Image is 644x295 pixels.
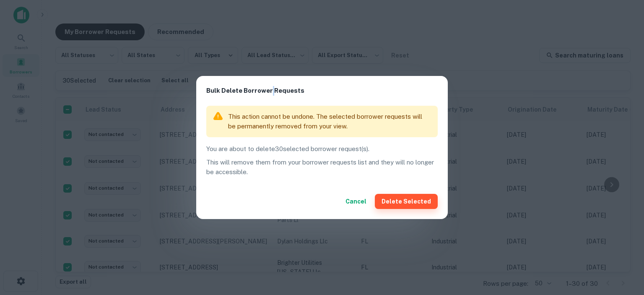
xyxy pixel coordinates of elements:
[602,228,644,268] iframe: Chat Widget
[375,194,438,209] button: Delete Selected
[206,157,438,177] p: This will remove them from your borrower requests list and they will no longer be accessible.
[196,76,448,106] h2: Bulk Delete Borrower Requests
[228,108,431,135] div: This action cannot be undone. The selected borrower requests will be permanently removed from you...
[206,144,438,154] p: You are about to delete 30 selected borrower request(s).
[342,194,370,209] button: Cancel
